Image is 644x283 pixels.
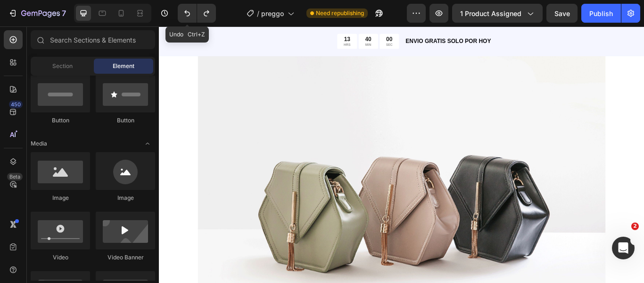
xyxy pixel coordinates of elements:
[287,12,565,22] p: ENVIO GRATIS SOLO POR HOY
[4,4,70,23] button: 7
[460,9,521,18] span: 1 product assigned
[261,9,284,18] span: preggo
[140,136,155,151] span: Toggle open
[31,253,90,262] div: Video
[31,116,90,125] div: Button
[113,62,134,70] span: Element
[554,9,570,17] span: Save
[159,26,644,283] iframe: Design area
[96,194,155,202] div: Image
[31,139,47,148] span: Media
[31,30,155,49] input: Search Sections & Elements
[31,194,90,202] div: Image
[52,62,73,70] span: Section
[9,101,23,108] div: 450
[316,9,364,17] span: Need republishing
[7,173,23,180] div: Beta
[96,253,155,262] div: Video Banner
[96,116,155,125] div: Button
[62,8,66,19] p: 7
[178,4,216,23] div: Undo/Redo
[452,4,543,23] button: 1 product assigned
[581,4,621,23] button: Publish
[257,9,259,18] span: /
[612,237,635,259] iframe: Intercom live chat
[546,4,578,23] button: Save
[589,9,613,18] div: Publish
[631,223,639,230] span: 2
